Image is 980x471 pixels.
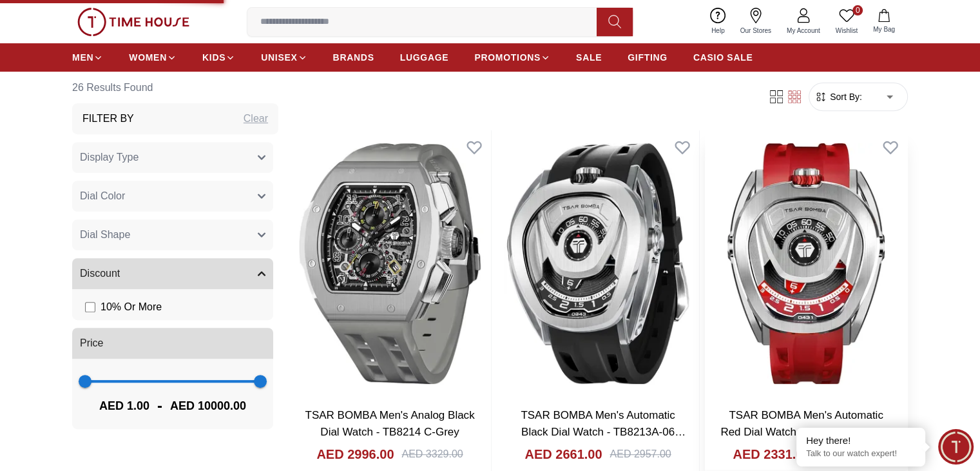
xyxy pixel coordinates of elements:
[333,51,374,64] span: BRANDS
[202,51,226,64] span: KIDS
[828,5,865,38] a: 0Wishlist
[628,46,668,69] a: GIFTING
[868,25,900,34] span: My Bag
[77,8,189,36] img: ...
[72,219,273,250] button: Dial Shape
[706,26,730,35] span: Help
[474,51,541,64] span: PROMOTIONS
[316,445,394,463] h4: AED 2996.00
[865,6,903,37] button: My Bag
[72,181,273,212] button: Dial Color
[101,299,162,315] span: 10 % Or More
[72,46,103,69] a: MEN
[85,302,95,312] input: 10% Or More
[72,328,273,359] button: Price
[735,26,776,35] span: Our Stores
[149,396,170,416] span: -
[782,26,825,35] span: My Account
[72,72,278,103] h6: 26 Results Found
[806,448,916,459] p: Talk to our watch expert!
[129,51,167,64] span: WOMEN
[261,51,297,64] span: UNISEX
[831,26,863,35] span: Wishlist
[576,51,602,64] span: SALE
[806,434,916,447] div: Hey there!
[129,46,177,69] a: WOMEN
[521,409,686,454] a: TSAR BOMBA Men's Automatic Black Dial Watch - TB8213A-06 SET
[333,46,374,69] a: BRANDS
[400,46,449,69] a: LUGGAGE
[827,90,862,103] span: Sort By:
[693,46,753,69] a: CASIO SALE
[80,266,120,281] span: Discount
[497,130,699,397] img: TSAR BOMBA Men's Automatic Black Dial Watch - TB8213A-06 SET
[938,429,974,465] div: Chat Widget
[400,51,449,64] span: LUGGAGE
[705,130,907,397] img: TSAR BOMBA Men's Automatic Red Dial Watch - TB8213A-04 SET
[401,446,463,462] div: AED 3329.00
[852,5,863,15] span: 0
[80,336,103,351] span: Price
[305,409,474,438] a: TSAR BOMBA Men's Analog Black Dial Watch - TB8214 C-Grey
[80,188,125,204] span: Dial Color
[202,46,235,69] a: KIDS
[72,258,273,289] button: Discount
[99,397,149,415] span: AED 1.00
[474,46,550,69] a: PROMOTIONS
[733,445,810,463] h4: AED 2331.00
[72,51,93,64] span: MEN
[80,150,139,165] span: Display Type
[693,51,753,64] span: CASIO SALE
[733,5,779,38] a: Our Stores
[244,111,268,126] div: Clear
[170,397,246,415] span: AED 10000.00
[80,227,130,243] span: Dial Shape
[524,445,602,463] h4: AED 2661.00
[720,409,892,438] a: TSAR BOMBA Men's Automatic Red Dial Watch - TB8213A-04 SET
[289,130,491,397] img: TSAR BOMBA Men's Analog Black Dial Watch - TB8214 C-Grey
[261,46,307,69] a: UNISEX
[704,5,733,38] a: Help
[576,46,602,69] a: SALE
[82,111,134,126] h3: Filter By
[814,90,862,103] button: Sort By:
[610,446,671,462] div: AED 2957.00
[628,51,668,64] span: GIFTING
[72,142,273,173] button: Display Type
